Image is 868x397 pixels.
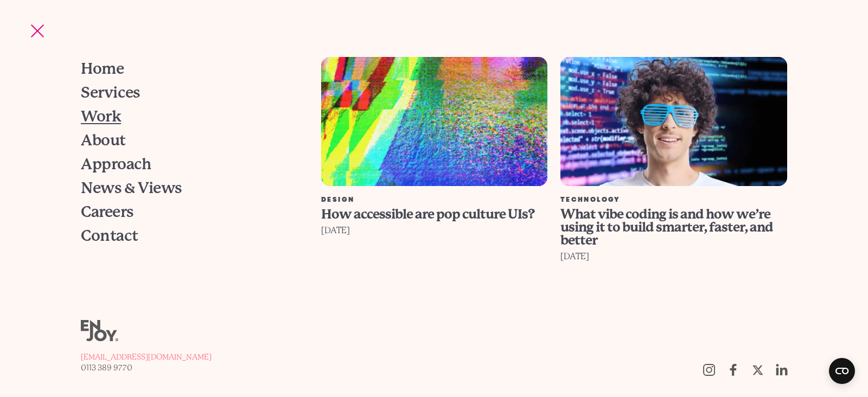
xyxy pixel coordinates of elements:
img: How accessible are pop culture UIs? [321,57,548,186]
span: Careers [81,204,133,220]
a: Follow us on Instagram [697,358,721,382]
div: [DATE] [321,223,548,238]
a: Approach [81,152,293,176]
span: About [81,133,125,148]
div: [DATE] [560,249,787,264]
span: Home [81,61,124,76]
div: Technology [560,197,787,203]
span: How accessible are pop culture UIs? [321,207,534,222]
a: 0113 389 9770 [81,362,212,373]
span: News & Views [81,181,181,196]
a: How accessible are pop culture UIs? Design How accessible are pop culture UIs? [DATE] [315,57,554,321]
span: 0113 389 9770 [81,363,132,372]
span: Approach [81,157,151,172]
a: Careers [81,200,293,224]
span: [EMAIL_ADDRESS][DOMAIN_NAME] [81,353,212,361]
span: Contact [81,228,138,244]
a: Contact [81,224,293,248]
a: [EMAIL_ADDRESS][DOMAIN_NAME] [81,351,212,362]
a: Work [81,105,293,129]
a: Home [81,57,293,81]
a: Services [81,81,293,105]
span: What vibe coding is and how we’re using it to build smarter, faster, and better [560,207,773,248]
a: News & Views [81,176,293,200]
span: Services [81,85,140,100]
span: Work [81,109,121,124]
button: Site navigation [26,20,49,42]
a: Follow us on Twitter [745,358,770,382]
a: What vibe coding is and how we’re using it to build smarter, faster, and better Technology What v... [554,57,794,321]
a: https://uk.linkedin.com/company/enjoy-digital [770,358,794,382]
div: Design [321,197,548,203]
a: Follow us on Facebook [721,358,745,382]
button: Open CMP widget [829,358,855,384]
img: What vibe coding is and how we’re using it to build smarter, faster, and better [560,57,787,186]
a: About [81,129,293,152]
